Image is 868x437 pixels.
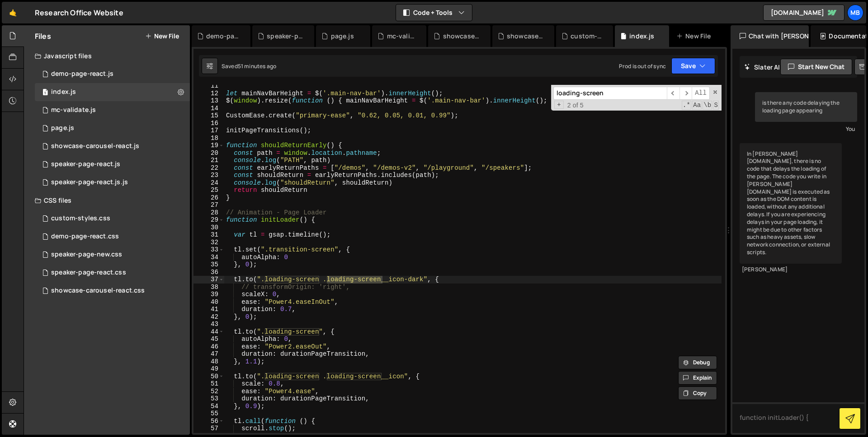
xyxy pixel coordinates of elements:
[667,87,679,100] span: ​
[206,32,240,41] div: demo-page-react.js
[193,157,224,164] div: 21
[757,124,855,134] div: You
[51,178,128,186] div: speaker-page-react.js.js
[193,298,224,306] div: 40
[35,173,190,191] div: 10476/47013.js
[713,101,719,110] span: Search In Selection
[678,356,717,369] button: Debug
[51,70,113,78] div: demo-page-react.js
[193,179,224,187] div: 24
[193,127,224,135] div: 17
[703,101,712,110] span: Whole Word Search
[678,386,717,400] button: Copy
[145,33,179,40] button: New File
[193,149,224,157] div: 20
[51,160,120,168] div: speaker-page-react.js
[193,82,224,90] div: 11
[396,5,472,21] button: Code + Tools
[193,231,224,239] div: 31
[193,97,224,105] div: 13
[671,58,715,74] button: Save
[193,216,224,224] div: 29
[193,201,224,209] div: 27
[387,32,416,41] div: mc-validate.js
[193,410,224,418] div: 55
[193,246,224,254] div: 33
[564,102,587,109] span: 2 of 5
[35,209,190,228] div: 10476/38631.css
[193,313,224,321] div: 42
[193,105,224,112] div: 14
[193,358,224,366] div: 48
[847,5,863,21] a: MB
[763,5,844,21] a: [DOMAIN_NAME]
[193,239,224,246] div: 32
[267,32,303,41] div: speaker-page-react.js.js
[193,120,224,127] div: 16
[331,32,354,41] div: page.js
[193,194,224,202] div: 26
[51,142,139,150] div: showcase-carousel-react.js
[193,365,224,373] div: 49
[193,261,224,269] div: 35
[571,32,602,41] div: custom-styles.css
[24,191,190,209] div: CSS files
[42,89,48,97] span: 1
[35,31,51,41] h2: Files
[678,371,717,385] button: Explain
[51,214,110,223] div: custom-styles.css
[35,282,190,300] div: 10476/45224.css
[553,87,667,100] input: Search for
[193,276,224,284] div: 37
[51,251,122,259] div: speaker-page-new.css
[193,284,224,291] div: 38
[193,172,224,179] div: 23
[35,101,190,119] div: 10476/46986.js
[35,119,190,137] div: 10476/23772.js
[35,228,190,246] div: 10476/47462.css
[193,350,224,358] div: 47
[193,425,224,432] div: 57
[193,343,224,351] div: 46
[193,186,224,194] div: 25
[193,209,224,217] div: 28
[193,403,224,410] div: 54
[193,269,224,276] div: 36
[193,254,224,261] div: 34
[682,101,691,110] span: RegExp Search
[507,32,543,41] div: showcase-carousel-react.css
[619,62,666,70] div: Prod is out of sync
[193,380,224,388] div: 51
[811,25,866,47] div: Documentation
[51,232,119,241] div: demo-page-react.css
[554,101,564,109] span: Toggle Replace mode
[193,306,224,313] div: 41
[35,264,190,282] div: 10476/47016.css
[193,135,224,142] div: 18
[731,25,809,47] div: Chat with [PERSON_NAME]
[193,291,224,298] div: 39
[51,106,96,114] div: mc-validate.js
[193,90,224,98] div: 12
[35,155,190,173] div: 10476/48081.js
[35,246,190,264] div: 10476/48082.css
[193,224,224,232] div: 30
[193,321,224,328] div: 43
[2,2,24,23] a: 🤙
[780,59,852,75] button: Start new chat
[193,395,224,403] div: 53
[193,373,224,381] div: 50
[443,32,480,41] div: showcase-carousel-react.js
[51,124,74,132] div: page.js
[744,63,780,71] h2: Slater AI
[193,335,224,343] div: 45
[679,87,692,100] span: ​
[35,137,190,155] div: 10476/45223.js
[193,164,224,172] div: 22
[193,388,224,395] div: 52
[238,62,276,70] div: 51 minutes ago
[193,328,224,336] div: 44
[676,32,714,41] div: New File
[692,87,710,100] span: Alt-Enter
